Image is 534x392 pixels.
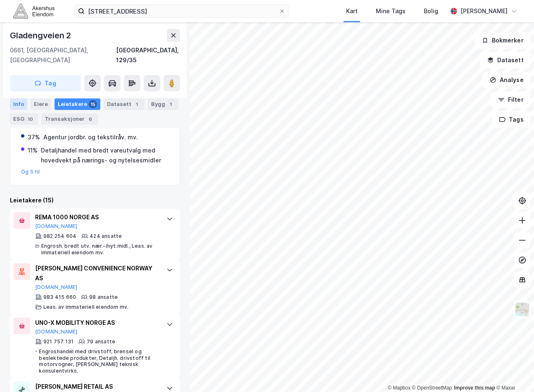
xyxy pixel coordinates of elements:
div: Kontrollprogram for chat [493,352,534,392]
div: 98 ansatte [89,294,118,300]
div: 79 ansatte [87,338,115,345]
button: Bokmerker [475,32,531,49]
div: Info [10,98,27,110]
iframe: Chat Widget [493,352,534,392]
img: akershus-eiendom-logo.9091f326c980b4bce74ccdd9f866810c.svg [13,4,55,18]
div: Detaljhandel med bredt vareutvalg med hovedvekt på nærings- og nytelsesmidler [41,146,169,165]
div: [PERSON_NAME] [460,6,508,16]
div: [PERSON_NAME] RETAIL AS [35,382,158,392]
button: Og 5 til [21,169,40,175]
div: Bolig [424,6,438,16]
div: 10 [26,115,35,123]
div: 921 757 131 [43,338,74,345]
div: 424 ansatte [90,233,122,239]
button: Tags [492,111,531,128]
div: 0661, [GEOGRAPHIC_DATA], [GEOGRAPHIC_DATA] [10,45,116,65]
div: Mine Tags [376,6,406,16]
div: 983 415 660 [43,294,76,300]
div: [GEOGRAPHIC_DATA], 129/35 [116,45,180,65]
div: Kart [346,6,358,16]
div: [PERSON_NAME] CONVENIENCE NORWAY AS [35,263,158,283]
a: Mapbox [388,385,411,391]
div: ESG [10,113,38,124]
div: 15 [89,100,97,108]
button: Analyse [483,72,531,88]
div: Leietakere (15) [10,195,180,205]
div: Datasett [104,98,145,110]
div: Leas. av immateriell eiendom mv. [43,304,128,310]
div: 1 [133,100,141,108]
div: 11% [28,146,38,155]
button: [DOMAIN_NAME] [35,329,78,335]
div: UNO-X MOBILITY NORGE AS [35,318,158,328]
div: Engrosh. bredt utv. nær.-/nyt.midl., Leas. av immateriell eiendom mv. [41,243,158,256]
button: [DOMAIN_NAME] [35,284,78,291]
div: Gladengveien 2 [10,29,73,42]
div: 982 254 604 [43,233,76,239]
div: 6 [86,115,95,123]
div: Leietakere [55,98,100,110]
div: Agentur jordbr. og tekstilråv. mv. [43,132,138,142]
button: Filter [491,92,531,108]
div: Bygg [148,98,178,110]
div: 37% [28,132,40,142]
button: Datasett [480,52,531,68]
div: Engroshandel med drivstoff, brensel og beslektede produkter, Detaljh. drivstoff til motorvogner, ... [39,348,158,375]
div: 1 [167,100,175,108]
a: OpenStreetMap [412,385,452,391]
div: Transaksjoner [41,113,98,124]
div: Eiere [31,98,51,110]
input: Søk på adresse, matrikkel, gårdeiere, leietakere eller personer [85,5,279,17]
img: Z [515,302,530,317]
button: Tag [10,75,81,92]
a: Improve this map [454,385,495,391]
div: REMA 1000 NORGE AS [35,212,158,222]
button: [DOMAIN_NAME] [35,223,78,230]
